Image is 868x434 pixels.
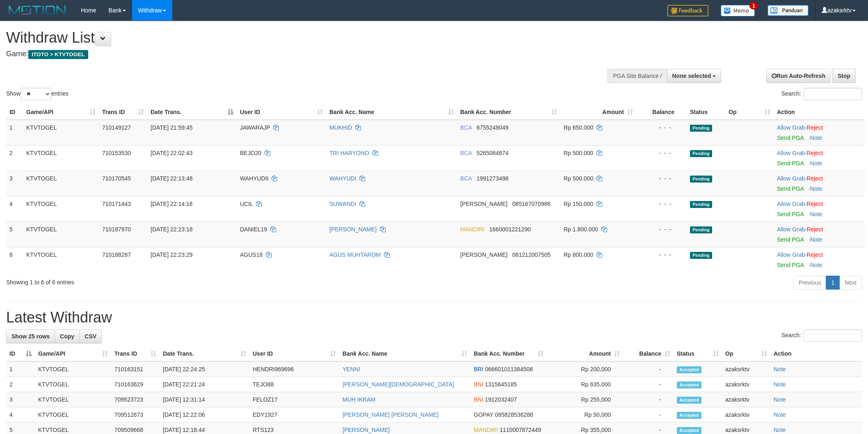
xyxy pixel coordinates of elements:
span: Pending [690,125,712,132]
td: EDY1927 [249,407,339,423]
td: - [623,392,674,407]
td: [DATE] 12:31:14 [160,392,249,407]
th: Balance: activate to sort column ascending [623,346,674,361]
span: 710171443 [102,201,131,207]
a: Note [810,211,822,217]
th: Bank Acc. Name: activate to sort column ascending [339,346,471,361]
th: Trans ID: activate to sort column ascending [111,346,160,361]
td: KTVTOGEL [23,247,99,272]
a: MUH IKRAM [343,396,375,403]
span: Rp 500.000 [564,175,593,182]
span: Rp 150.000 [564,201,593,207]
a: [PERSON_NAME] [343,427,390,433]
span: Accepted [677,397,701,404]
input: Search: [804,88,862,100]
td: TEJO88 [249,377,339,392]
span: JAWARAJP [240,124,270,131]
span: Pending [690,226,712,233]
span: GOPAY [474,411,493,418]
td: KTVTOGEL [35,361,111,377]
a: Note [810,236,822,243]
span: MANDIRI [460,226,484,233]
label: Search: [781,88,862,100]
a: Show 25 rows [6,329,55,343]
td: KTVTOGEL [23,196,99,222]
th: Op: activate to sort column ascending [722,346,770,361]
a: Allow Grab [777,226,805,233]
span: [DATE] 22:02:43 [151,150,192,156]
a: Allow Grab [777,251,805,258]
div: - - - [640,123,683,132]
td: KTVTOGEL [23,222,99,247]
span: Copy 5265084874 to clipboard [477,150,509,156]
td: 2 [6,145,23,171]
th: Op: activate to sort column ascending [725,105,774,120]
td: KTVTOGEL [23,145,99,171]
span: MANDIRI [474,427,498,433]
th: Date Trans.: activate to sort column descending [147,105,237,120]
th: Status: activate to sort column ascending [674,346,722,361]
td: KTVTOGEL [35,377,111,392]
span: [DATE] 21:59:45 [151,124,192,131]
span: [DATE] 22:23:29 [151,251,192,258]
a: Send PGA [777,135,804,141]
a: SUWANDI [329,201,356,207]
a: CSV [79,329,102,343]
span: Rp 500.000 [564,150,593,156]
span: Rp 800.000 [564,251,593,258]
td: - [623,361,674,377]
span: Rp 1.800.000 [564,226,598,233]
span: [DATE] 22:13:48 [151,175,192,182]
td: azaksrktv [722,377,770,392]
div: - - - [640,174,683,183]
a: Note [774,411,786,418]
a: Send PGA [777,160,804,167]
th: Status [687,105,725,120]
th: Amount: activate to sort column ascending [547,346,623,361]
div: - - - [640,200,683,208]
th: User ID: activate to sort column ascending [237,105,326,120]
td: · [774,247,865,272]
h1: Withdraw List [6,30,571,46]
a: Note [810,185,822,192]
th: Game/API: activate to sort column ascending [23,105,99,120]
a: TRI HARYONO [329,150,369,156]
td: 4 [6,196,23,222]
a: Note [774,396,786,403]
a: Reject [806,150,823,156]
th: Game/API: activate to sort column ascending [35,346,111,361]
span: Show 25 rows [11,333,50,340]
span: UCIL [240,201,253,207]
a: Allow Grab [777,124,805,131]
a: [PERSON_NAME] [PERSON_NAME] [343,411,439,418]
span: · [777,175,806,182]
span: 710149127 [102,124,131,131]
span: BCA [460,124,472,131]
td: 1 [6,361,35,377]
a: Note [810,135,822,141]
h4: Game: [6,50,571,58]
span: Accepted [677,366,701,373]
span: Copy 1991273498 to clipboard [477,175,509,182]
a: Reject [806,226,823,233]
span: BRI [474,366,483,372]
span: Accepted [677,427,701,434]
span: 710153530 [102,150,131,156]
span: 1 [749,2,758,9]
span: AGUS18 [240,251,263,258]
span: · [777,226,806,233]
div: - - - [640,225,683,233]
img: Button%20Memo.svg [721,5,755,16]
span: BCA [460,175,472,182]
a: Run Auto-Refresh [766,69,831,83]
td: 6 [6,247,23,272]
span: · [777,124,806,131]
td: KTVTOGEL [23,171,99,196]
img: Feedback.jpg [667,5,708,16]
span: Pending [690,176,712,183]
td: KTVTOGEL [35,392,111,407]
span: 710170545 [102,175,131,182]
span: [DATE] 22:14:16 [151,201,192,207]
td: 1 [6,120,23,146]
a: Reject [806,201,823,207]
